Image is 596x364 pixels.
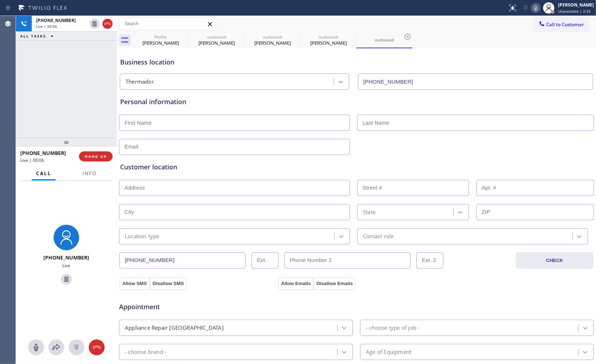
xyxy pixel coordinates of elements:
[69,339,84,355] button: Open dialpad
[546,21,584,28] span: Call to Customer
[78,167,101,181] button: Info
[119,139,350,155] input: Email
[119,277,150,290] button: Allow SMS
[119,252,246,268] input: Phone Number
[245,32,300,48] div: Nancy Dubinsky
[189,34,244,40] div: outbound
[357,37,412,43] div: outbound
[125,324,224,332] div: Appliance Repair [GEOGRAPHIC_DATA]
[102,19,113,29] button: Hang up
[558,2,594,8] div: [PERSON_NAME]
[476,204,594,220] input: ZIP
[125,348,166,356] div: - choose brand -
[32,167,56,181] button: Call
[79,151,113,161] button: HANG UP
[245,34,300,40] div: outbound
[36,170,51,177] span: Call
[301,40,356,46] div: [PERSON_NAME]
[531,3,541,13] button: Mute
[120,57,593,67] div: Business location
[126,78,154,86] div: Thermador
[189,40,244,46] div: [PERSON_NAME]
[48,339,64,355] button: Open directory
[83,170,97,177] span: Info
[125,232,159,240] div: Location type
[150,277,187,290] button: Disallow SMS
[301,34,356,40] div: outbound
[133,34,188,40] div: Profile
[357,180,469,196] input: Street #
[534,18,589,31] button: Call to Customer
[16,32,61,40] button: ALL TASKS
[44,254,89,261] span: [PHONE_NUMBER]
[278,277,314,290] button: Allow Emails
[314,277,356,290] button: Disallow Emails
[189,32,244,48] div: Nancy Dubinsky
[119,302,276,312] span: Appointment
[36,24,57,29] span: Live | 00:06
[416,252,443,268] input: Ext. 2
[20,157,44,163] span: Live | 00:06
[363,208,376,216] div: State
[363,232,394,240] div: Contact role
[301,32,356,48] div: Rosemary Kite
[119,180,350,196] input: Address
[120,97,593,107] div: Personal information
[119,115,350,131] input: First Name
[558,9,591,14] span: Unavailable | 2:25
[357,115,594,131] input: Last Name
[476,180,594,196] input: Apt. #
[133,32,188,48] div: Nancy Dubinsky
[28,339,44,355] button: Mute
[61,274,72,285] button: Hold Customer
[251,252,279,268] input: Ext.
[89,19,100,29] button: Hold Customer
[366,348,411,356] div: Age of Equipment
[119,18,216,30] input: Search
[20,150,66,156] span: [PHONE_NUMBER]
[516,252,594,269] button: CHECK
[36,17,76,23] span: [PHONE_NUMBER]
[120,162,593,172] div: Customer location
[284,252,411,268] input: Phone Number 2
[133,40,188,46] div: [PERSON_NAME]
[366,324,420,332] div: - choose type of job -
[245,40,300,46] div: [PERSON_NAME]
[20,34,46,39] span: ALL TASKS
[358,74,593,90] input: Phone Number
[62,262,70,268] span: Live
[85,154,107,159] span: HANG UP
[89,339,105,355] button: Hang up
[119,204,350,220] input: City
